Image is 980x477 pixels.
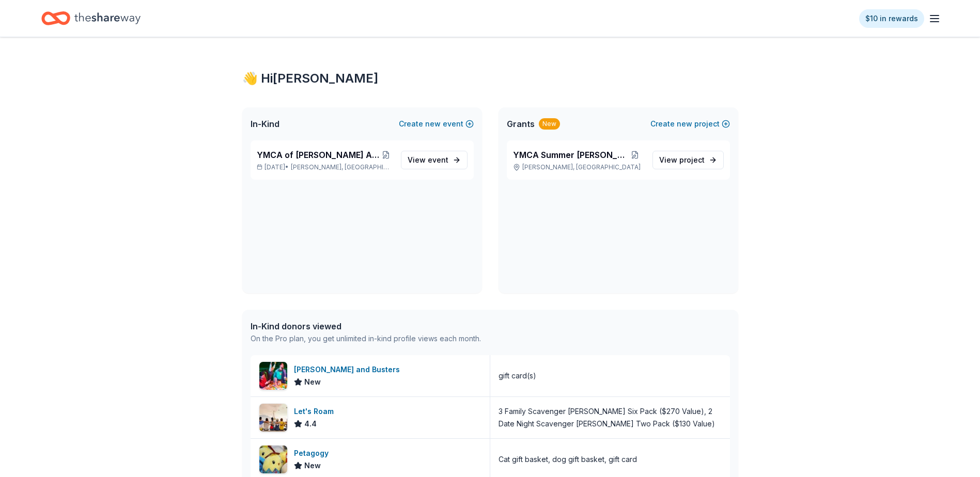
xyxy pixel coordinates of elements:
div: Let's Roam [294,405,338,418]
span: New [304,459,321,472]
div: In-Kind donors viewed [251,320,481,332]
span: New [304,376,321,388]
a: $10 in rewards [859,9,924,28]
div: 👋 Hi [PERSON_NAME] [242,70,738,87]
span: new [677,118,692,130]
div: New [539,118,560,130]
img: Image for Petagogy [259,446,287,473]
span: project [679,155,705,164]
p: [PERSON_NAME], [GEOGRAPHIC_DATA] [513,163,644,171]
span: YMCA Summer [PERSON_NAME] [513,149,627,161]
img: Image for Let's Roam [259,404,287,432]
span: 4.4 [304,418,317,430]
button: Createnewevent [399,118,474,130]
a: View project [652,151,724,169]
div: 3 Family Scavenger [PERSON_NAME] Six Pack ($270 Value), 2 Date Night Scavenger [PERSON_NAME] Two ... [499,405,722,430]
img: Image for Dave and Busters [259,362,287,390]
button: Createnewproject [650,118,730,130]
div: On the Pro plan, you get unlimited in-kind profile views each month. [251,332,481,345]
div: gift card(s) [499,370,536,382]
div: [PERSON_NAME] and Busters [294,363,404,376]
span: event [428,155,448,164]
span: View [659,154,705,166]
a: Home [41,6,141,30]
div: Cat gift basket, dog gift basket, gift card [499,453,637,466]
span: [PERSON_NAME], [GEOGRAPHIC_DATA] [291,163,392,171]
span: Grants [507,118,535,130]
div: Petagogy [294,447,333,459]
p: [DATE] • [257,163,393,171]
span: YMCA of [PERSON_NAME] Annual Charity Auction [257,149,380,161]
span: In-Kind [251,118,279,130]
a: View event [401,151,468,169]
span: View [408,154,448,166]
span: new [425,118,441,130]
